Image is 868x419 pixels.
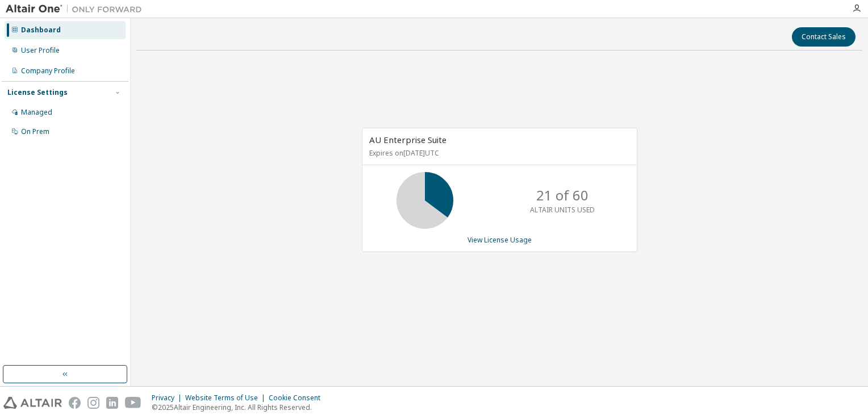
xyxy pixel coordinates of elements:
div: User Profile [21,46,60,55]
div: Cookie Consent [269,393,327,403]
a: View License Usage [468,235,532,245]
div: Company Profile [21,66,75,76]
img: linkedin.svg [106,397,118,409]
img: altair_logo.svg [3,397,62,409]
div: License Settings [7,88,68,97]
img: youtube.svg [125,397,141,409]
img: Altair One [6,3,148,15]
div: Website Terms of Use [185,393,269,403]
span: AU Enterprise Suite [369,134,446,145]
div: On Prem [21,127,49,136]
div: Privacy [152,393,185,403]
img: instagram.svg [87,397,99,409]
p: Expires on [DATE] UTC [369,148,627,158]
img: facebook.svg [69,397,81,409]
p: 21 of 60 [536,186,589,205]
p: © 2025 Altair Engineering, Inc. All Rights Reserved. [152,403,327,412]
p: ALTAIR UNITS USED [530,205,595,215]
div: Managed [21,108,52,117]
div: Dashboard [21,26,61,35]
button: Contact Sales [792,27,856,47]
